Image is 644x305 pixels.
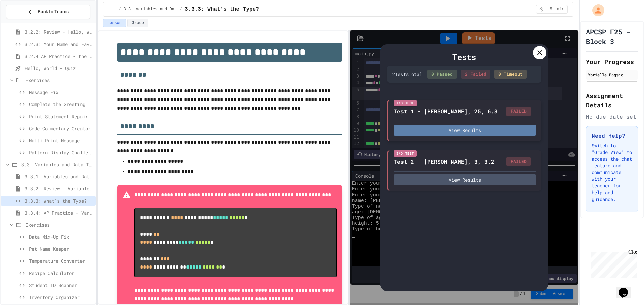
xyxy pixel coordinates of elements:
[109,7,116,12] span: ...
[394,174,536,185] button: View Results
[394,150,417,157] div: I/O Test
[25,65,93,72] span: Hello, World - Quiz
[29,270,93,277] span: Recipe Calculator
[592,132,632,140] h3: Need Help?
[21,161,93,168] span: 3.3: Variables and Data Types
[25,221,93,228] span: Exercises
[29,137,93,144] span: Multi-Print Message
[103,19,126,27] button: Lesson
[586,57,638,66] h2: Your Progress
[29,125,93,132] span: Code Commentary Creator
[392,71,422,78] div: 2 Test s Total
[25,209,93,216] span: 3.3.4: AP Practice - Variables
[394,107,498,116] div: Test 1 - [PERSON_NAME], 25, 6.3
[387,51,541,63] div: Tests
[127,19,148,27] button: Grade
[25,185,93,192] span: 3.3.2: Review - Variables and Data Types
[586,91,638,110] h2: Assignment Details
[427,70,457,79] div: 0 Passed
[25,53,93,60] span: 3.2.4 AP Practice - the DISPLAY Procedure
[546,7,556,12] span: 5
[588,249,637,278] iframe: chat widget
[586,112,638,121] div: No due date set
[180,7,182,12] span: /
[29,113,93,120] span: Print Statement Repair
[461,70,490,79] div: 2 Failed
[29,294,93,301] span: Inventory Organizer
[3,3,46,43] div: Chat with us now!Close
[6,5,90,19] button: Back to Teams
[29,245,93,252] span: Pet Name Keeper
[29,233,93,240] span: Data Mix-Up Fix
[557,7,565,12] span: min
[494,70,527,79] div: 0 Timeout
[394,125,536,136] button: View Results
[25,77,93,84] span: Exercises
[124,7,177,12] span: 3.3: Variables and Data Types
[592,142,632,203] p: Switch to "Grade View" to access the chat feature and communicate with your teacher for help and ...
[25,41,93,48] span: 3.2.3: Your Name and Favorite Movie
[394,100,417,106] div: I/O Test
[506,107,531,116] div: FAILED
[25,173,93,180] span: 3.3.1: Variables and Data Types
[588,72,636,78] div: Ybrielle Bagsic
[506,157,531,166] div: FAILED
[586,27,638,46] h1: APCSP F25 - Block 3
[29,149,93,156] span: Pattern Display Challenge
[29,89,93,96] span: Message Fix
[394,158,494,166] div: Test 2 - [PERSON_NAME], 3, 3.2
[29,101,93,108] span: Complete the Greeting
[585,3,606,18] div: My Account
[25,197,93,204] span: 3.3.3: What's the Type?
[25,28,93,35] span: 3.2.2: Review - Hello, World!
[616,278,637,298] iframe: chat widget
[29,282,93,289] span: Student ID Scanner
[29,257,93,264] span: Temperature Converter
[38,8,69,15] span: Back to Teams
[185,5,259,13] span: 3.3.3: What's the Type?
[118,7,121,12] span: /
